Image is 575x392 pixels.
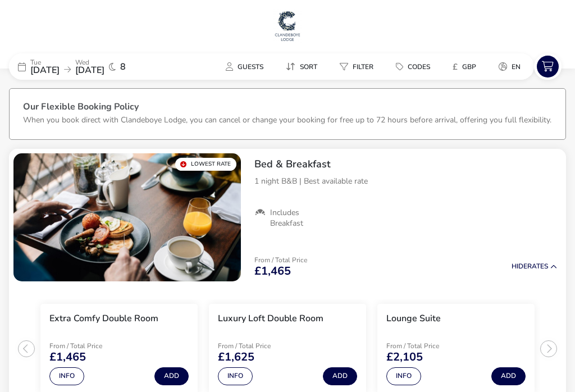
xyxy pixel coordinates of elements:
[331,58,382,75] button: Filter
[277,58,326,75] button: Sort
[75,64,104,76] span: [DATE]
[323,367,357,385] button: Add
[23,115,551,125] p: When you book direct with Clandeboye Lodge, you can cancel or change your booking for free up to ...
[23,102,552,114] h3: Our Flexible Booking Policy
[386,352,423,363] span: £2,105
[254,175,557,187] p: 1 night B&B | Best available rate
[120,62,126,71] span: 8
[49,352,86,363] span: £1,465
[386,367,421,385] button: Info
[175,158,236,171] div: Lowest Rate
[218,352,254,363] span: £1,625
[75,59,104,66] p: Wed
[254,266,291,277] span: £1,465
[154,367,189,385] button: Add
[9,53,177,80] div: Tue[DATE]Wed[DATE]8
[408,62,430,71] span: Codes
[490,58,534,75] naf-pibe-menu-bar-item: en
[512,262,527,271] span: Hide
[273,9,302,43] img: Main Website
[30,59,60,66] p: Tue
[353,62,373,71] span: Filter
[217,58,277,75] naf-pibe-menu-bar-item: Guests
[217,58,272,75] button: Guests
[218,313,323,325] h3: Luxury Loft Double Room
[387,58,439,75] button: Codes
[386,313,441,325] h3: Lounge Suite
[49,367,84,385] button: Info
[218,367,253,385] button: Info
[512,263,557,270] button: HideRates
[238,62,263,71] span: Guests
[270,208,321,228] span: Includes Breakfast
[444,58,490,75] naf-pibe-menu-bar-item: £GBP
[491,367,526,385] button: Add
[453,61,458,72] i: £
[387,58,444,75] naf-pibe-menu-bar-item: Codes
[444,58,485,75] button: £GBP
[277,58,331,75] naf-pibe-menu-bar-item: Sort
[13,153,241,281] swiper-slide: 1 / 1
[462,62,476,71] span: GBP
[300,62,317,71] span: Sort
[512,62,521,71] span: en
[49,313,158,325] h3: Extra Comfy Double Room
[254,257,307,263] p: From / Total Price
[254,158,557,171] h2: Bed & Breakfast
[331,58,387,75] naf-pibe-menu-bar-item: Filter
[245,149,566,238] div: Bed & Breakfast1 night B&B | Best available rateIncludes Breakfast
[30,64,60,76] span: [DATE]
[49,343,139,349] p: From / Total Price
[218,343,307,349] p: From / Total Price
[386,343,476,349] p: From / Total Price
[490,58,530,75] button: en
